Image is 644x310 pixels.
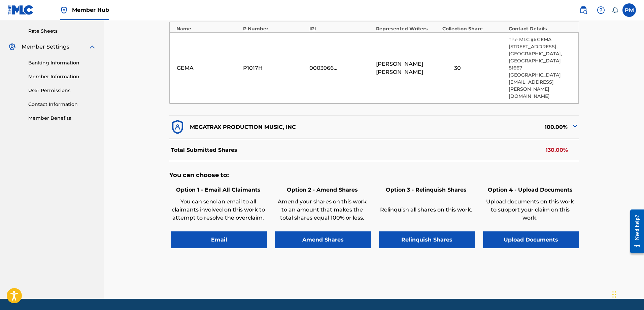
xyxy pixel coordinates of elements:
[169,119,186,135] img: dfb38c8551f6dcc1ac04.svg
[275,186,369,194] h6: Option 2 - Amend Shares
[509,50,572,72] p: [GEOGRAPHIC_DATA], [GEOGRAPHIC_DATA] 81667
[88,43,96,51] img: expand
[379,186,473,194] h6: Option 3 - Relinquish Shares
[379,206,473,214] p: Relinquish all shares on this work.
[509,72,572,79] p: [GEOGRAPHIC_DATA]
[171,186,265,194] h6: Option 1 - Email All Claimants
[171,198,265,222] p: You can send an email to all claimants involved on this work to attempt to resolve the overclaim.
[28,101,96,108] a: Contact Information
[577,3,590,17] a: Public Search
[509,36,572,43] p: The MLC @ GEMA
[28,28,96,35] a: Rate Sheets
[483,186,577,194] h6: Option 4 - Upload Documents
[571,122,579,130] img: expand-cell-toggle
[275,198,369,222] p: Amend your shares on this work to an amount that makes the total shares equal 100% or less.
[190,123,296,131] p: MEGATRAX PRODUCTION MUSIC, INC
[483,231,579,248] button: Upload Documents
[509,43,572,50] p: [STREET_ADDRESS],
[374,119,579,135] div: 100.00%
[597,6,605,14] img: help
[60,6,68,14] img: Top Rightsholder
[309,25,372,32] div: IPI
[442,25,505,32] div: Collection Share
[579,6,587,14] img: search
[22,43,69,51] span: Member Settings
[379,231,475,248] button: Relinquish Shares
[28,115,96,122] a: Member Benefits
[612,284,616,305] div: Ziehen
[594,3,608,17] div: Help
[8,43,16,51] img: Member Settings
[275,231,371,248] button: Amend Shares
[509,79,572,100] p: [EMAIL_ADDRESS][PERSON_NAME][DOMAIN_NAME]
[243,25,306,32] div: P Number
[509,25,572,32] div: Contact Details
[376,25,439,32] div: Represented Writers
[171,146,237,154] p: Total Submitted Shares
[72,6,109,14] span: Member Hub
[612,7,618,13] div: Notifications
[483,198,577,222] p: Upload documents on this work to support your claim on this work.
[610,278,644,310] div: Chat-Widget
[169,171,579,179] h5: You can choose to:
[546,146,568,154] p: 130.00%
[625,204,644,259] iframe: Resource Center
[376,60,439,76] span: [PERSON_NAME] [PERSON_NAME]
[176,25,239,32] div: Name
[28,59,96,66] a: Banking Information
[28,87,96,94] a: User Permissions
[622,3,636,17] div: User Menu
[28,73,96,80] a: Member Information
[171,231,267,248] button: Email
[610,278,644,310] iframe: Chat Widget
[8,5,34,15] img: MLC Logo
